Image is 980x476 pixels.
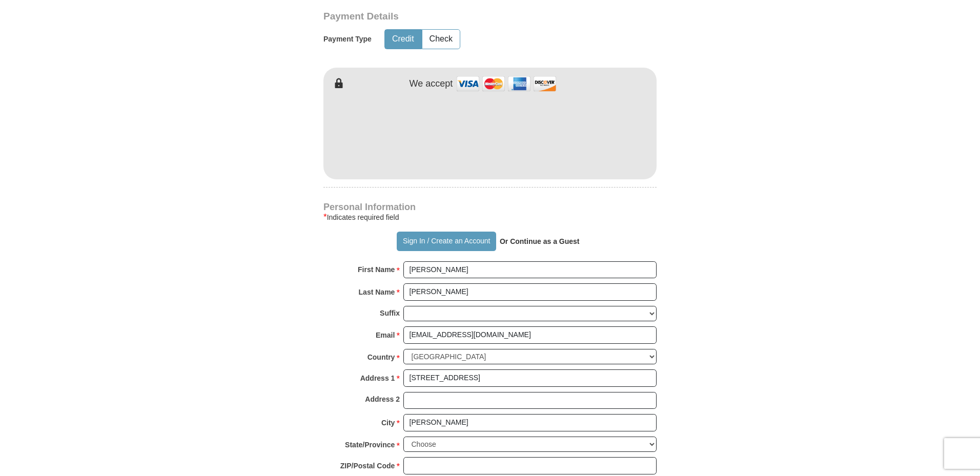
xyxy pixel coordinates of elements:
button: Sign In / Create an Account [397,232,496,251]
h5: Payment Type [323,35,372,44]
button: Credit [385,30,421,49]
button: Check [422,30,460,49]
strong: Last Name [359,285,395,299]
strong: Email [376,328,395,342]
strong: City [381,416,395,430]
strong: ZIP/Postal Code [340,459,395,473]
div: Indicates required field [323,211,657,223]
strong: State/Province [345,438,395,452]
strong: Address 2 [365,392,400,406]
strong: Suffix [380,306,400,320]
strong: Or Continue as a Guest [500,237,580,245]
img: credit cards accepted [455,73,558,95]
strong: First Name [358,262,395,277]
strong: Country [367,350,395,364]
strong: Address 1 [360,371,395,385]
h4: Personal Information [323,203,657,211]
h4: We accept [410,78,453,90]
h3: Payment Details [323,11,585,23]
